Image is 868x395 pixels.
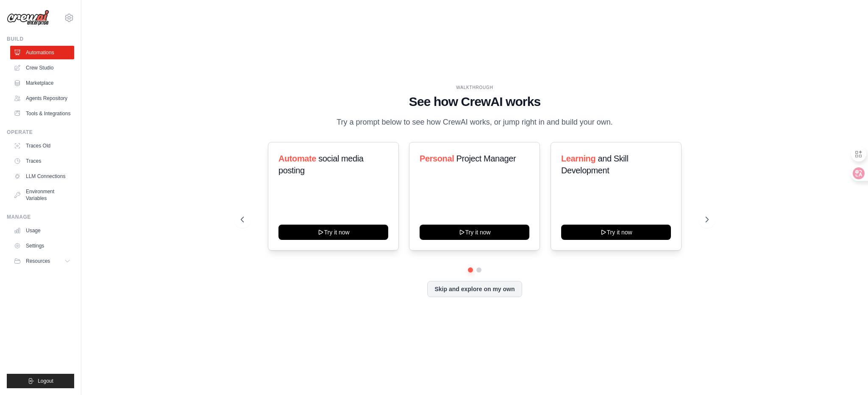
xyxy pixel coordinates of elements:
[456,154,516,163] span: Project Manager
[7,129,74,136] div: Operate
[10,46,74,59] a: Automations
[561,154,628,175] span: and Skill Development
[241,94,709,109] h1: See how CrewAI works
[420,225,529,240] button: Try it now
[10,154,74,168] a: Traces
[10,185,74,205] a: Environment Variables
[38,378,53,384] span: Logout
[561,154,595,163] span: Learning
[10,239,74,253] a: Settings
[427,281,522,297] button: Skip and explore on my own
[278,225,388,240] button: Try it now
[7,374,74,388] button: Logout
[10,254,74,268] button: Resources
[278,154,316,163] span: Automate
[10,92,74,105] a: Agents Repository
[10,107,74,120] a: Tools & Integrations
[10,224,74,237] a: Usage
[420,154,454,163] span: Personal
[26,258,50,264] span: Resources
[561,225,671,240] button: Try it now
[10,76,74,90] a: Marketplace
[7,10,49,26] img: Logo
[7,214,74,220] div: Manage
[7,36,74,42] div: Build
[278,154,364,175] span: social media posting
[332,116,617,128] p: Try a prompt below to see how CrewAI works, or jump right in and build your own.
[10,61,74,75] a: Crew Studio
[10,170,74,183] a: LLM Connections
[241,84,709,91] div: WALKTHROUGH
[10,139,74,153] a: Traces Old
